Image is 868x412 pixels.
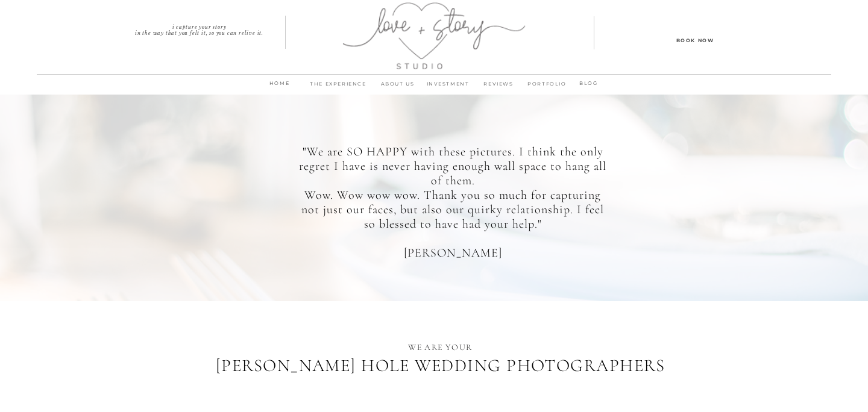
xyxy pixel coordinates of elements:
[263,78,295,95] a: home
[203,355,678,390] h1: [PERSON_NAME] Hole wedding photographers
[379,340,502,351] p: We are your
[423,79,473,96] a: INVESTMENT
[113,24,286,33] p: I capture your story in the way that you felt it, so you can relive it.
[373,79,423,96] a: ABOUT us
[641,36,749,44] a: Book Now
[113,24,286,33] a: I capture your storyin the way that you felt it, so you can relive it.
[573,78,605,90] a: BLOG
[297,145,609,249] p: "We are SO HAPPY with these pictures. I think the only regret I have is never having enough wall ...
[304,79,373,96] a: THE EXPERIENCE
[473,79,524,96] a: REVIEWS
[524,79,570,96] a: PORTFOLIO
